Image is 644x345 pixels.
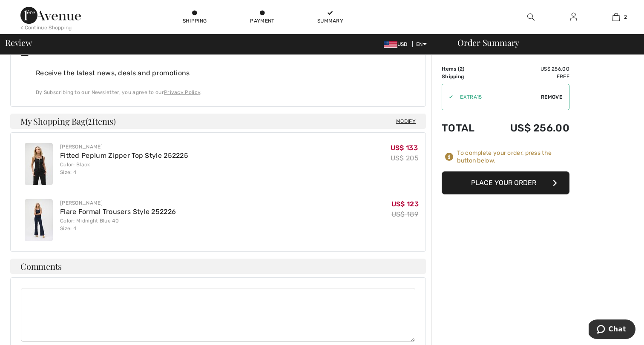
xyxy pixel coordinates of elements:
[442,65,487,73] td: Items ( )
[5,38,32,47] span: Review
[589,319,635,341] iframe: Opens a widget where you can chat to one of our agents
[384,41,397,48] img: US Dollar
[60,161,188,176] div: Color: Black Size: 4
[563,12,584,23] a: Sign In
[442,114,487,143] td: Total
[396,117,416,125] span: Modify
[20,7,81,24] img: 1ère Avenue
[527,12,535,22] img: search the website
[36,68,415,78] div: Receive the latest news, deals and promotions
[60,208,176,216] a: Flare Formal Trousers Style 252226
[442,93,453,101] div: ✔
[460,66,463,72] span: 2
[612,12,620,22] img: My Bag
[595,12,637,22] a: 2
[10,259,426,274] h4: Comments
[250,17,275,25] div: Payment
[36,88,415,96] div: By Subscribing to our Newsletter, you agree to our .
[442,73,487,80] td: Shipping
[391,210,418,218] s: US$ 189
[60,151,188,160] a: Fitted Peplum Zipper Top Style 252225
[60,217,176,232] div: Color: Midnight Blue 40 Size: 4
[35,48,135,56] span: Subscribe to Our Newsletter
[25,199,53,241] img: Flare Formal Trousers Style 252226
[487,73,569,80] td: Free
[164,89,200,95] a: Privacy Policy
[317,17,343,25] div: Summary
[21,288,415,342] textarea: Comments
[487,114,569,143] td: US$ 256.00
[25,143,53,185] img: Fitted Peplum Zipper Top Style 252225
[391,154,419,162] s: US$ 205
[60,143,188,151] div: [PERSON_NAME]
[457,149,569,165] div: To complete your order, press the button below.
[60,199,176,207] div: [PERSON_NAME]
[391,144,418,152] span: US$ 133
[570,12,577,22] img: My Info
[447,38,639,47] div: Order Summary
[442,171,569,194] button: Place Your Order
[624,13,627,21] span: 2
[88,115,92,126] span: 2
[384,41,411,47] span: USD
[453,84,541,110] input: Promo code
[416,41,427,47] span: EN
[86,115,116,127] span: ( Items)
[541,93,562,101] span: Remove
[391,200,419,208] span: US$ 123
[20,24,72,31] div: < Continue Shopping
[487,65,569,73] td: US$ 256.00
[182,17,207,25] div: Shipping
[10,114,426,129] h4: My Shopping Bag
